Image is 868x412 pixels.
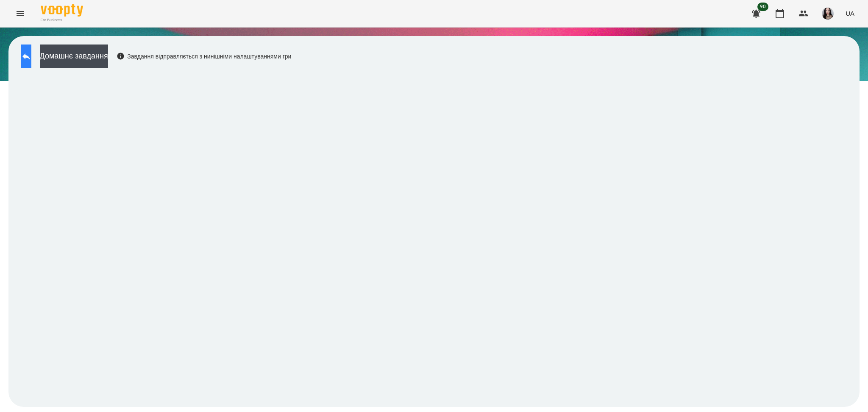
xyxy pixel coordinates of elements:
button: Домашнє завдання [40,45,108,68]
span: UA [846,9,854,18]
span: For Business [41,17,83,23]
img: 23d2127efeede578f11da5c146792859.jpg [822,8,834,19]
div: Завдання відправляється з нинішніми налаштуваннями гри [117,52,292,61]
img: Voopty Logo [41,4,83,17]
span: 90 [757,3,768,11]
button: Menu [10,3,31,24]
button: UA [842,6,858,21]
